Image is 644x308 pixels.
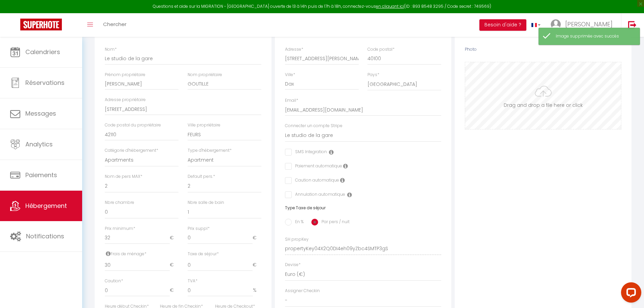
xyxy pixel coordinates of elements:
[253,259,261,271] span: €
[465,46,477,53] label: Photo
[106,251,111,256] i: Frais de ménage
[105,226,135,232] label: Prix minimum
[285,236,309,243] label: SH propKey
[318,219,350,226] label: Par pers / nuit
[285,262,301,268] label: Devise
[188,147,232,154] label: Type d'hébergement
[170,259,178,271] span: €
[20,19,62,30] img: Super Booking
[170,284,178,297] span: €
[105,46,117,53] label: Nom
[188,199,224,206] label: Nbre salle de bain
[25,109,56,118] span: Messages
[188,226,210,232] label: Prix suppl
[103,21,126,28] span: Chercher
[292,163,342,170] label: Paiement automatique
[25,78,65,87] span: Réservations
[556,33,633,40] div: Image supprimée avec succès
[188,72,222,78] label: Nom propriétaire
[616,280,644,308] iframe: LiveChat chat widget
[546,13,621,37] a: ... [PERSON_NAME]
[285,72,295,78] label: Ville
[479,19,526,31] button: Besoin d'aide ?
[367,46,395,53] label: Code postal
[105,147,158,154] label: Catégorie d'hébergement
[188,122,220,128] label: Ville propriétaire
[105,278,123,284] label: Caution
[253,284,261,297] span: %
[105,173,142,180] label: Nom de pers MAX
[25,48,60,56] span: Calendriers
[105,72,145,78] label: Prénom propriétaire
[292,177,339,185] label: Caution automatique
[105,97,146,103] label: Adresse propriétaire
[25,171,57,179] span: Paiements
[367,72,379,78] label: Pays
[188,251,219,257] label: Taxe de séjour
[285,97,298,104] label: Email
[188,173,215,180] label: Default pers.
[285,46,303,53] label: Adresse
[376,3,404,9] a: en cliquant ici
[25,140,53,148] span: Analytics
[285,288,320,294] label: Assigner Checkin
[105,122,161,128] label: Code postal du propriétaire
[551,19,561,29] img: ...
[565,20,613,28] span: [PERSON_NAME]
[285,123,342,129] label: Connecter un compte Stripe
[253,232,261,244] span: €
[105,251,146,257] label: Frais de ménage
[26,232,64,240] span: Notifications
[98,13,132,37] a: Chercher
[292,219,304,226] label: En %
[285,206,442,210] h6: Type Taxe de séjour
[170,232,178,244] span: €
[105,199,134,206] label: Nbre chambre
[628,21,637,29] img: logout
[25,202,67,210] span: Hébergement
[188,278,197,284] label: TVA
